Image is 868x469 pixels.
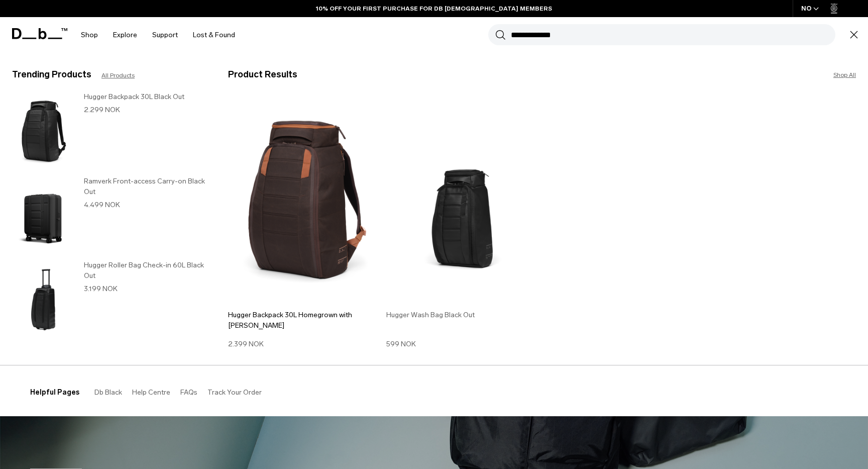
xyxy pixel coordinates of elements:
a: All Products [101,71,135,80]
span: 599 NOK [386,340,416,348]
h3: Hugger Backpack 30L Homegrown with [PERSON_NAME] [228,310,381,331]
h3: Hugger Roller Bag Check-in 60L Black Out [84,260,208,281]
a: Db Black [94,388,122,397]
a: Hugger Roller Bag Check-in 60L Black Out Hugger Roller Bag Check-in 60L Black Out 3.199 NOK [12,260,208,339]
a: Lost & Found [193,17,235,53]
a: Hugger Backpack 30L Homegrown with Lu Hugger Backpack 30L Homegrown with [PERSON_NAME] 2.399 NOK [228,97,381,349]
img: Ramverk Front-access Carry-on Black Out [12,176,74,255]
img: Hugger Backpack 30L Black Out [12,91,74,171]
h3: Helpful Pages [30,387,79,398]
span: 4.499 NOK [84,201,120,209]
a: FAQs [180,388,197,397]
span: 3.199 NOK [84,285,118,293]
a: Support [152,17,178,53]
h3: Hugger Backpack 30L Black Out [84,91,208,102]
img: Hugger Wash Bag Black Out [386,97,539,304]
nav: Main Navigation [73,17,243,53]
h3: Product Results [228,68,542,81]
a: Explore [113,17,137,53]
span: 2.299 NOK [84,106,120,114]
a: Shop All [833,70,856,79]
img: Hugger Roller Bag Check-in 60L Black Out [12,260,74,339]
a: Shop [81,17,98,53]
a: Hugger Wash Bag Black Out Hugger Wash Bag Black Out 599 NOK [386,97,539,349]
h3: Ramverk Front-access Carry-on Black Out [84,176,208,197]
h3: Hugger Wash Bag Black Out [386,310,539,320]
a: Help Centre [132,388,170,397]
a: Hugger Backpack 30L Black Out Hugger Backpack 30L Black Out 2.299 NOK [12,91,208,171]
h3: Trending Products [12,68,91,81]
a: Track Your Order [207,388,262,397]
img: Hugger Backpack 30L Homegrown with Lu [228,97,381,304]
a: 10% OFF YOUR FIRST PURCHASE FOR DB [DEMOGRAPHIC_DATA] MEMBERS [316,4,552,13]
span: 2.399 NOK [228,340,264,348]
a: Ramverk Front-access Carry-on Black Out Ramverk Front-access Carry-on Black Out 4.499 NOK [12,176,208,255]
